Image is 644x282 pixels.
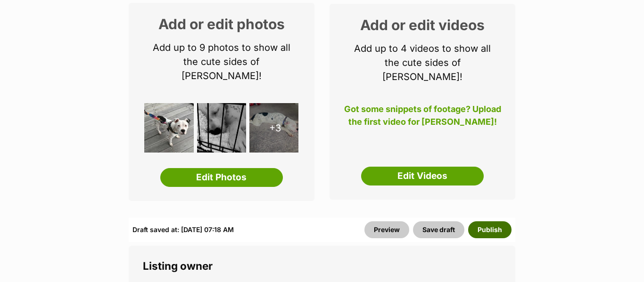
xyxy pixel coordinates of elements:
[344,103,501,134] p: Got some snippets of footage? Upload the first video for [PERSON_NAME]!
[344,41,501,84] p: Add up to 4 videos to show all the cute sides of [PERSON_NAME]!
[143,259,213,272] span: Listing owner
[413,221,464,238] button: Save draft
[249,103,299,153] div: +3
[361,167,484,185] a: Edit Videos
[468,221,512,238] button: Publish
[143,40,300,83] p: Add up to 9 photos to show all the cute sides of [PERSON_NAME]!
[364,221,409,238] a: Preview
[344,18,501,32] h2: Add or edit videos
[160,168,283,187] a: Edit Photos
[132,221,234,238] div: Draft saved at: [DATE] 07:18 AM
[143,17,300,31] h2: Add or edit photos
